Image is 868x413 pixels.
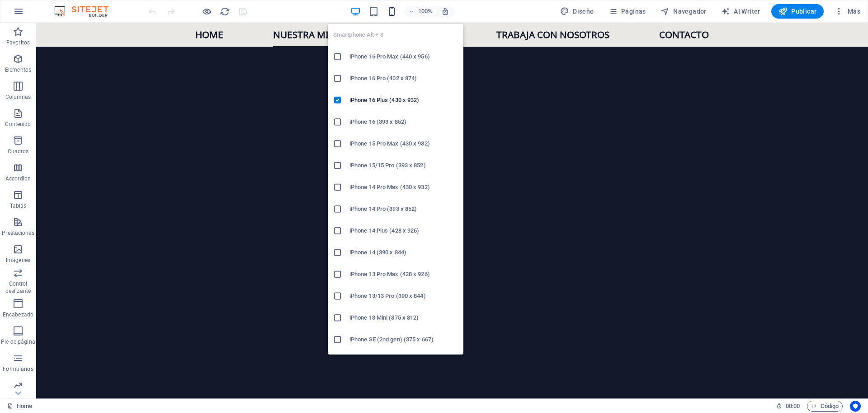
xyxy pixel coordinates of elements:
[5,175,31,182] p: Accordion
[441,7,449,15] i: Al redimensionar, ajustar el nivel de zoom automáticamente para ajustarse al dispositivo elegido.
[721,7,760,16] span: AI Writer
[349,269,458,280] h6: iPhone 13 Pro Max (428 x 926)
[349,51,458,62] h6: iPhone 16 Pro Max (440 x 956)
[2,229,34,237] p: Prestaciones
[349,138,458,149] h6: iPhone 15 Pro Max (430 x 932)
[6,257,30,264] p: Imágenes
[404,6,436,17] button: 100%
[349,160,458,171] h6: iPhone 15/15 Pro (393 x 852)
[6,39,30,46] p: Favoritos
[560,7,594,16] span: Diseño
[5,93,31,101] p: Columnas
[5,121,31,128] p: Contenido
[850,401,861,412] button: Usercentrics
[786,401,800,412] span: 00 00
[7,401,32,412] a: Haz clic para cancelar la selección y doble clic para abrir páginas
[657,4,710,19] button: Navegador
[609,7,646,16] span: Páginas
[349,247,458,258] h6: iPhone 14 (390 x 844)
[605,4,650,19] button: Páginas
[660,7,707,16] span: Navegador
[349,225,458,236] h6: iPhone 14 Plus (428 x 926)
[349,334,458,345] h6: iPhone SE (2nd gen) (375 x 667)
[52,6,120,17] img: Editor Logo
[3,365,33,373] p: Formularios
[219,6,230,17] button: reload
[778,7,817,16] span: Publicar
[557,4,598,19] button: Diseño
[557,4,598,19] div: Diseño (Ctrl+Alt+Y)
[5,66,31,73] p: Elementos
[349,95,458,106] h6: iPhone 16 Plus (430 x 932)
[10,202,27,209] p: Tablas
[349,117,458,127] h6: iPhone 16 (393 x 852)
[807,401,843,412] button: Código
[771,4,824,19] button: Publicar
[831,4,864,19] button: Más
[3,311,33,318] p: Encabezado
[811,401,839,412] span: Código
[349,312,458,323] h6: iPhone 13 Mini (375 x 812)
[349,73,458,84] h6: iPhone 16 Pro (402 x 874)
[349,291,458,301] h6: iPhone 13/13 Pro (390 x 844)
[1,338,35,345] p: Pie de página
[792,403,793,409] span: :
[835,7,860,16] span: Más
[8,148,29,155] p: Cuadros
[349,182,458,193] h6: iPhone 14 Pro Max (430 x 932)
[349,204,458,214] h6: iPhone 14 Pro (393 x 852)
[717,4,764,19] button: AI Writer
[220,6,230,17] i: Volver a cargar página
[201,6,212,17] button: Haz clic para salir del modo de previsualización y seguir editando
[418,6,432,17] h6: 100%
[776,401,800,412] h6: Tiempo de la sesión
